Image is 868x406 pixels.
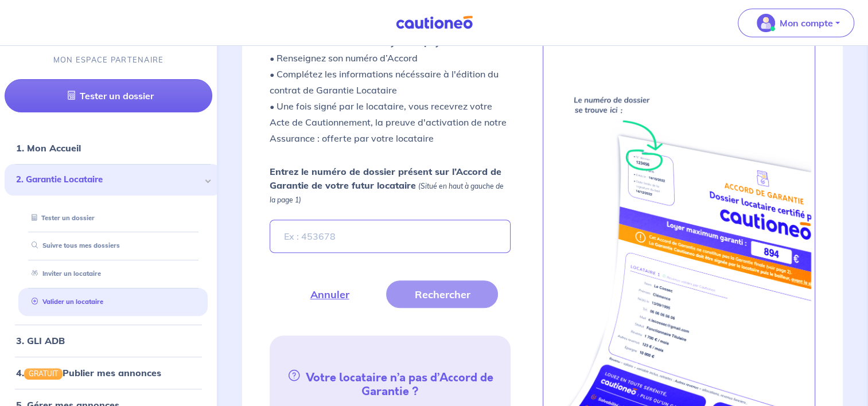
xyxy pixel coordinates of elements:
[18,292,208,311] div: Valider un locataire
[780,16,833,30] p: Mon compte
[274,368,505,399] h5: Votre locataire n’a pas d’Accord de Garantie ?
[5,361,212,384] div: 4.GRATUITPublier mes annonces
[5,136,212,159] div: 1. Mon Accueil
[270,2,510,146] p: • Renseignez son numéro d’Accord • Complétez les informations nécéssaire à l'édition du contrat d...
[270,166,501,191] strong: Entrez le numéro de dossier présent sur l’Accord de Garantie de votre futur locataire
[16,367,161,378] a: 4.GRATUITPublier mes annonces
[270,4,487,48] strong: Vous avez retenu un candidat locataire avec un Accord de Garantie Cautioneo et vous souhaitez act...
[27,241,120,249] a: Suivre tous mes dossiers
[18,264,208,283] div: Inviter un locataire
[27,298,103,306] a: Valider un locataire
[5,79,212,112] a: Tester un dossier
[757,14,775,32] img: illu_account_valid_menu.svg
[5,329,212,352] div: 3. GLI ADB
[282,280,377,308] button: Annuler
[738,9,854,37] button: illu_account_valid_menu.svgMon compte
[18,236,208,255] div: Suivre tous mes dossiers
[27,270,101,278] a: Inviter un locataire
[16,142,81,154] a: 1. Mon Accueil
[27,213,95,221] a: Tester un dossier
[270,220,510,253] input: Ex : 453678
[391,15,477,30] img: Cautioneo
[16,335,65,346] a: 3. GLI ADB
[16,173,201,186] span: 2. Garantie Locataire
[270,182,504,204] em: (Situé en haut à gauche de la page 1)
[53,54,164,65] p: MON ESPACE PARTENAIRE
[5,164,221,196] div: 2. Garantie Locataire
[18,208,208,227] div: Tester un dossier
